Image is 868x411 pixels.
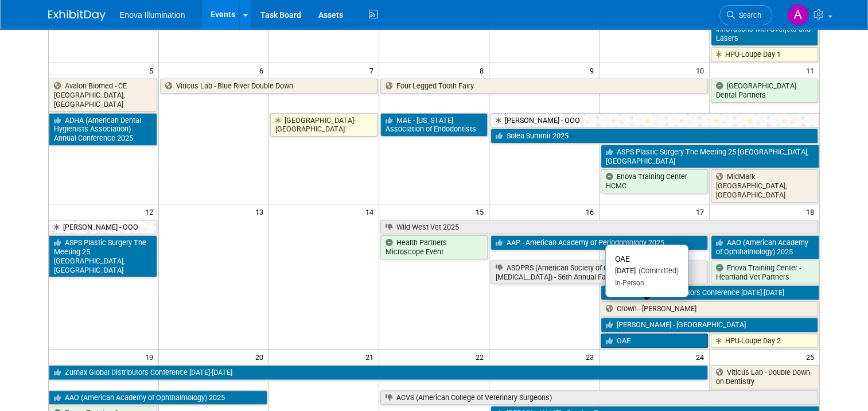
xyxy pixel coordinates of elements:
a: ASPS Plastic Surgery The Meeting 25 [GEOGRAPHIC_DATA], [GEOGRAPHIC_DATA] [49,235,157,277]
span: 25 [805,350,819,364]
a: HPU-Loupe Day 2 [711,334,818,348]
a: [PERSON_NAME] - OOO [49,220,157,235]
span: 12 [144,204,158,219]
span: 15 [474,204,489,219]
a: Crown - [PERSON_NAME] [601,301,818,316]
a: Zumax Global Distributors Conference [DATE]-[DATE] [49,365,708,380]
span: 8 [478,63,489,77]
span: 5 [148,63,158,77]
a: Viticus Lab - Blue River Double Down [160,79,377,94]
span: 20 [254,350,268,364]
span: 24 [695,350,709,364]
span: 23 [585,350,599,364]
div: [DATE] [615,266,679,276]
img: ExhibitDay [48,10,106,21]
span: 16 [585,204,599,219]
a: Wild West Vet 2025 [380,220,818,235]
a: MidMark - [GEOGRAPHIC_DATA], [GEOGRAPHIC_DATA] [711,169,818,202]
a: ACVS (American College of Veterinary Surgeons) [380,390,818,405]
a: Enova Training Center - Heartland Vet Partners [711,261,819,284]
span: 6 [258,63,268,77]
a: Solea Summit 2025 [491,129,818,144]
a: Zumax Global Distributors Conference [DATE]-[DATE] [601,285,819,300]
a: AAO (American Academy of Ophthalmology) 2025 [711,235,819,259]
span: 21 [364,350,379,364]
a: AAO (American Academy of Ophthalmology) 2025 [49,390,267,405]
a: ASOPRS (American Society of Ophthalmic Plastic and [MEDICAL_DATA]) - 56th Annual Fall Scientific ... [491,261,708,284]
a: Four Legged Tooth Fairy [380,79,708,94]
span: 10 [695,63,709,77]
a: Viticus Lab - Double Down on Dentistry [711,365,819,389]
a: AAP - American Academy of Periodontology 2025 [491,235,708,250]
a: [GEOGRAPHIC_DATA] Dental Partners [711,79,818,102]
a: [PERSON_NAME] - OOO [491,113,819,128]
a: Health Partners Microscope Event [380,235,488,259]
a: Search [719,5,772,25]
span: 9 [589,63,599,77]
img: Andrea Miller [787,4,809,26]
span: 14 [364,204,379,219]
span: 19 [144,350,158,364]
a: [PERSON_NAME] - [GEOGRAPHIC_DATA] [601,317,818,332]
span: OAE [615,254,630,263]
span: 17 [695,204,709,219]
a: MAE - [US_STATE] Association of Endodontists [380,113,488,137]
span: 7 [368,63,379,77]
a: HPU-Loupe Day 1 [711,47,818,62]
span: Search [735,11,761,20]
a: ADHA (American Dental Hygienists Association) Annual Conference 2025 [49,113,157,146]
span: 18 [805,204,819,219]
a: OAE [601,334,708,348]
span: 22 [474,350,489,364]
a: ASPS Plastic Surgery The Meeting 25 [GEOGRAPHIC_DATA], [GEOGRAPHIC_DATA] [601,145,819,168]
span: Enova Illumination [119,10,185,20]
span: 13 [254,204,268,219]
a: Avalon Biomed - CE [GEOGRAPHIC_DATA], [GEOGRAPHIC_DATA] [49,79,157,111]
span: 11 [805,63,819,77]
a: [GEOGRAPHIC_DATA]-[GEOGRAPHIC_DATA] [270,113,377,137]
span: (Committed) [636,266,679,275]
a: Enova Training Center HCMC [601,169,708,193]
span: In-Person [615,279,644,287]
